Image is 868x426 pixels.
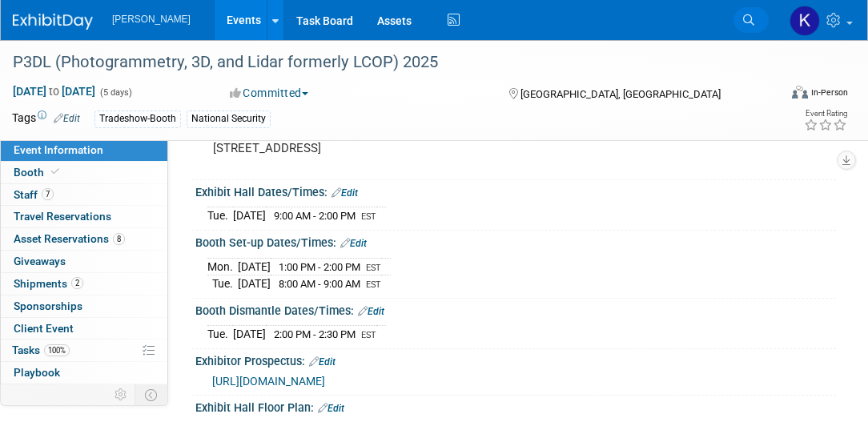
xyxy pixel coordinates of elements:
[1,206,167,227] a: Travel Reservations
[361,330,376,340] span: EST
[279,278,360,290] span: 8:00 AM - 9:00 AM
[810,86,848,98] div: In-Person
[12,110,80,128] td: Tags
[1,362,167,384] a: Playbook
[112,14,191,25] span: [PERSON_NAME]
[332,187,358,199] a: Edit
[71,277,83,289] span: 2
[12,84,96,98] span: [DATE] [DATE]
[207,207,233,224] td: Tue.
[14,277,83,290] span: Shipments
[1,318,167,340] a: Client Event
[1,228,167,250] a: Asset Reservations8
[309,356,336,368] a: Edit
[1,162,167,183] a: Booth
[195,180,836,201] div: Exhibit Hall Dates/Times:
[14,322,74,335] span: Client Event
[1,251,167,272] a: Giveaways
[13,14,93,30] img: ExhibitDay
[14,166,62,179] span: Booth
[187,111,271,127] div: National Security
[14,188,54,201] span: Staff
[361,211,376,222] span: EST
[366,263,381,273] span: EST
[207,275,238,292] td: Tue.
[1,184,167,206] a: Staff7
[135,384,168,405] td: Toggle Event Tabs
[195,231,836,251] div: Booth Set-up Dates/Times:
[94,111,181,127] div: Tradeshow-Booth
[274,328,356,340] span: 2:00 PM - 2:30 PM
[14,210,111,223] span: Travel Reservations
[14,232,125,245] span: Asset Reservations
[1,139,167,161] a: Event Information
[804,110,847,118] div: Event Rating
[14,299,82,312] span: Sponsorships
[207,258,238,275] td: Mon.
[238,275,271,292] td: [DATE]
[790,6,820,36] img: Kim Hansen
[340,238,367,249] a: Edit
[46,85,62,98] span: to
[279,261,360,273] span: 1:00 PM - 2:00 PM
[12,344,70,356] span: Tasks
[113,233,125,245] span: 8
[195,349,836,370] div: Exhibitor Prospectus:
[195,396,836,416] div: Exhibit Hall Floor Plan:
[98,87,132,98] span: (5 days)
[51,167,59,176] i: Booth reservation complete
[358,306,384,317] a: Edit
[719,83,849,107] div: Event Format
[238,258,271,275] td: [DATE]
[14,255,66,267] span: Giveaways
[1,295,167,317] a: Sponsorships
[14,366,60,379] span: Playbook
[7,48,766,77] div: P3DL (Photogrammetry, 3D, and Lidar formerly LCOP) 2025
[520,88,721,100] span: [GEOGRAPHIC_DATA], [GEOGRAPHIC_DATA]
[54,113,80,124] a: Edit
[207,326,233,343] td: Tue.
[233,207,266,224] td: [DATE]
[14,143,103,156] span: Event Information
[366,279,381,290] span: EST
[42,188,54,200] span: 7
[195,299,836,319] div: Booth Dismantle Dates/Times:
[1,273,167,295] a: Shipments2
[318,403,344,414] a: Edit
[212,375,325,388] a: [URL][DOMAIN_NAME]
[1,340,167,361] a: Tasks100%
[274,210,356,222] span: 9:00 AM - 2:00 PM
[107,384,135,405] td: Personalize Event Tab Strip
[233,326,266,343] td: [DATE]
[213,141,444,155] pre: [STREET_ADDRESS]
[792,86,808,98] img: Format-Inperson.png
[224,85,315,101] button: Committed
[44,344,70,356] span: 100%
